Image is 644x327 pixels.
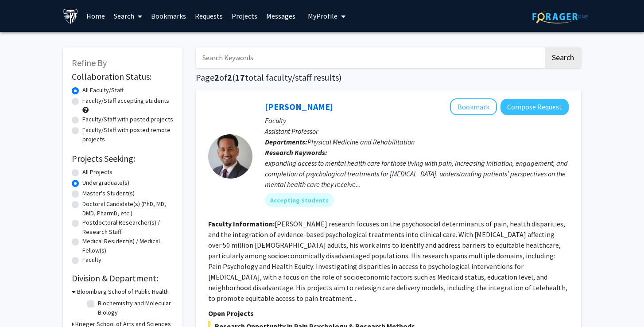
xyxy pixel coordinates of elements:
b: Research Keywords: [265,148,327,157]
label: Biochemistry and Molecular Biology [98,299,171,317]
a: Projects [227,0,262,31]
label: Postdoctoral Researcher(s) / Research Staff [82,218,174,237]
label: Faculty [82,255,101,265]
img: Johns Hopkins University Logo [63,8,78,24]
p: Open Projects [208,308,569,319]
img: ForagerOne Logo [532,10,588,23]
span: Refine By [72,57,107,68]
input: Search Keywords [196,47,543,68]
label: Faculty/Staff with posted projects [82,115,173,124]
label: Doctoral Candidate(s) (PhD, MD, DMD, PharmD, etc.) [82,199,174,218]
span: 2 [227,72,232,83]
a: Messages [262,0,300,31]
button: Search [545,47,581,68]
span: My Profile [308,12,338,20]
a: Bookmarks [147,0,190,31]
span: Physical Medicine and Rehabilitation [307,137,415,146]
label: Medical Resident(s) / Medical Fellow(s) [82,237,174,255]
b: Departments: [265,137,307,146]
mat-chip: Accepting Students [265,193,334,207]
fg-read-more: [PERSON_NAME] research focuses on the psychosocial determinants of pain, health disparities, and ... [208,219,567,303]
label: Undergraduate(s) [82,178,129,187]
label: Faculty/Staff accepting students [82,96,169,105]
h2: Collaboration Status: [72,71,174,82]
div: expanding access to mental health care for those living with pain, increasing initiation, engagem... [265,158,569,190]
label: Faculty/Staff with posted remote projects [82,125,174,144]
label: Master's Student(s) [82,189,135,198]
span: 17 [235,72,245,83]
label: All Projects [82,167,113,177]
a: [PERSON_NAME] [265,101,333,112]
h3: Bloomberg School of Public Health [77,287,169,296]
h1: Page of ( total faculty/staff results) [196,72,581,83]
b: Faculty Information: [208,219,275,228]
h2: Projects Seeking: [72,153,174,164]
p: Faculty [265,115,569,126]
a: Search [109,0,147,31]
label: All Faculty/Staff [82,86,124,95]
button: Add Fenan Rassu to Bookmarks [450,98,497,115]
a: Requests [190,0,227,31]
button: Compose Request to Fenan Rassu [500,99,569,115]
span: 2 [214,72,219,83]
p: Assistant Professor [265,126,569,136]
a: Home [82,0,109,31]
h2: Division & Department: [72,273,174,284]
